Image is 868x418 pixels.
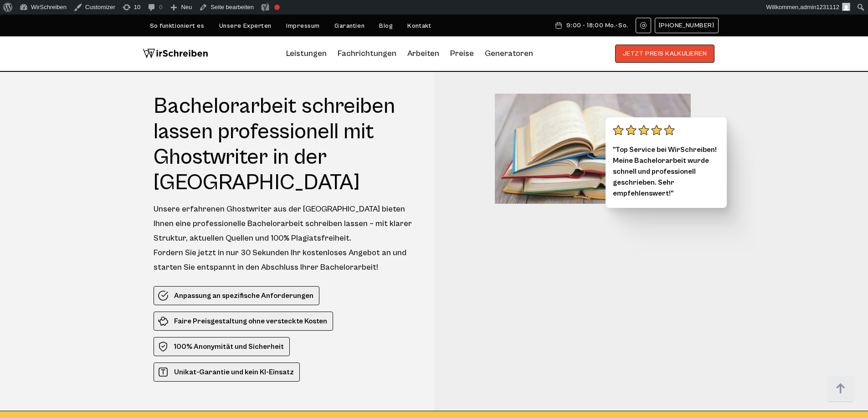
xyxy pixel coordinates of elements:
[640,22,647,29] img: Email
[158,290,169,301] img: Anpassung an spezifische Anforderungen
[338,46,396,61] a: Fachrichtungen
[154,94,417,196] h1: Bachelorarbeit schreiben lassen professionell mit Ghostwriter in der [GEOGRAPHIC_DATA]
[613,125,675,136] img: stars
[407,22,431,30] a: Kontakt
[655,18,719,33] a: [PHONE_NUMBER]
[158,367,169,378] img: Unikat-Garantie und kein KI-Einsatz
[485,46,533,61] a: Generatoren
[143,45,208,63] img: logo wirschreiben
[334,22,365,30] a: Garantien
[379,22,393,30] a: Blog
[286,46,327,61] a: Leistungen
[606,117,727,208] div: "Top Service bei WirSchreiben! Meine Bachelorarbeit wurde schnell und professionell geschrieben. ...
[286,22,320,30] a: Impressum
[555,22,563,29] img: Schedule
[495,94,691,204] img: Bachelorarbeit schreiben lassen professionell mit Ghostwriter in der Schweiz
[158,316,169,327] img: Faire Preisgestaltung ohne versteckte Kosten
[154,312,333,331] li: Faire Preisgestaltung ohne versteckte Kosten
[219,22,272,30] a: Unsere Experten
[154,363,300,382] li: Unikat-Garantie und kein KI-Einsatz
[450,49,474,58] a: Preise
[154,202,417,275] div: Unsere erfahrenen Ghostwriter aus der [GEOGRAPHIC_DATA] bieten Ihnen eine professionelle Bachelor...
[615,45,715,63] button: JETZT PREIS KALKULIEREN
[407,46,439,61] a: Arbeiten
[827,375,854,403] img: button top
[800,4,839,10] span: admin1231112
[150,22,205,30] a: So funktioniert es
[659,22,714,29] span: [PHONE_NUMBER]
[154,337,290,356] li: 100% Anonymität und Sicherheit
[566,22,628,29] span: 9:00 - 18:00 Mo.-So.
[154,286,319,305] li: Anpassung an spezifische Anforderungen
[274,5,280,10] div: Verbesserungsbedarf
[158,341,169,352] img: 100% Anonymität und Sicherheit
